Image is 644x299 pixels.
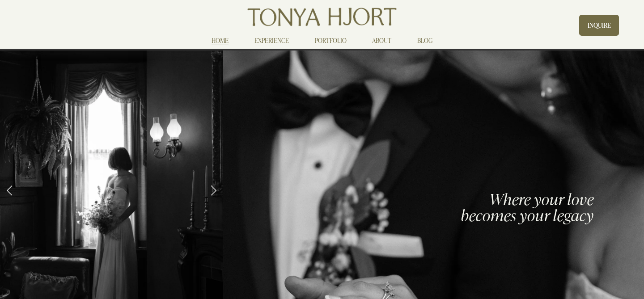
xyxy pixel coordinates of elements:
a: ABOUT [372,35,391,46]
img: Tonya Hjort [246,4,398,29]
a: HOME [212,35,229,46]
a: INQUIRE [579,15,619,36]
a: Next Slide [203,177,223,203]
a: BLOG [417,35,432,46]
a: EXPERIENCE [254,35,289,46]
h3: Where your love becomes your legacy [446,191,594,223]
a: PORTFOLIO [315,35,347,46]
